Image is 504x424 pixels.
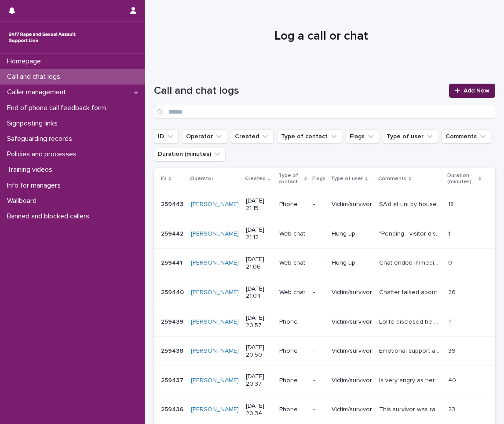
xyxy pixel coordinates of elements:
p: 39 [448,346,457,355]
p: Call and chat logs [4,73,67,81]
h1: Call and chat logs [154,85,444,97]
p: - [313,289,325,296]
p: 259437 [161,375,185,384]
p: Phone [279,347,306,355]
p: [DATE] 20:37 [246,373,272,388]
tr: 259442259442 [PERSON_NAME] [DATE] 21:12Web chat-Hung up"Pending - visitor disconnection""Pending ... [154,219,495,249]
p: 18 [448,199,456,208]
p: Comments [378,174,406,184]
p: Operator [190,174,213,184]
tr: 259437259437 [PERSON_NAME] [DATE] 20:37Phone-Victim/survivorIs very angry as her parents don't un... [154,366,495,395]
p: Phone [279,201,306,208]
button: ID [154,129,179,144]
a: [PERSON_NAME] [191,406,239,413]
h1: Log a call or chat [154,29,489,44]
p: Type of user [331,174,363,184]
p: Phone [279,377,306,384]
p: 1 [448,229,452,238]
a: [PERSON_NAME] [191,377,239,384]
p: This survivor was raped at a festival last weekend, when she did not have capacity to consent. We... [379,404,443,413]
p: 259436 [161,404,185,413]
p: [DATE] 21:04 [246,285,272,300]
tr: 259440259440 [PERSON_NAME] [DATE] 21:04Web chat-Victim/survivorChatter talked about police not pu... [154,278,495,307]
p: 4 [448,317,454,326]
button: Operator [182,129,227,144]
p: Is very angry as her parents don't understand why hasn't got over the sexual assault she encounte... [379,375,443,384]
a: Add New [449,84,495,98]
img: rhQMoQhaT3yELyF149Cw [7,29,77,46]
p: SA'd at uni by housemate/friend a few years ago [379,199,443,208]
p: - [313,377,325,384]
p: Banned and blocked callers [4,212,96,221]
p: Chatter talked about police not pursuing their rape and raised concerns around the perpetrator jo... [379,287,443,296]
p: Victim/survivor [332,377,372,384]
p: Hung up [332,259,372,267]
p: 259443 [161,199,185,208]
p: [DATE] 20:50 [246,344,272,359]
p: Wallboard [4,197,44,205]
p: - [313,318,325,326]
p: - [313,230,325,238]
p: [DATE] 20:57 [246,314,272,329]
p: Type of contact [278,171,302,187]
p: Lolite disclosed he was feeling down. He was sexually abused in his home country. He was very gra... [379,317,443,326]
a: [PERSON_NAME] [191,259,239,267]
p: Duration (minutes) [447,171,476,187]
p: 259442 [161,229,185,238]
p: 259440 [161,287,186,296]
p: Training videos [4,166,59,174]
p: Victim/survivor [332,201,372,208]
tr: 259438259438 [PERSON_NAME] [DATE] 20:50Phone-Victim/survivorEmotional support around retriggering... [154,336,495,366]
p: Signposting links [4,119,65,128]
p: 40 [448,375,458,384]
p: End of phone call feedback form [4,104,113,112]
p: Flags [312,174,325,184]
p: Created [245,174,266,184]
button: Flags [346,129,379,144]
p: Emotional support around retriggering after periods of relief. [379,346,443,355]
p: Safeguarding records [4,135,79,143]
p: 23 [448,404,457,413]
button: Comments [442,129,491,144]
p: 26 [448,287,457,296]
tr: 259439259439 [PERSON_NAME] [DATE] 20:57Phone-Victim/survivorLolite disclosed he was feeling down.... [154,307,495,337]
button: Created [231,129,274,144]
p: [DATE] 21:15 [246,197,272,212]
p: - [313,201,325,208]
p: [DATE] 21:06 [246,256,272,271]
p: ID [161,174,166,184]
p: Info for managers [4,181,68,190]
p: - [313,347,325,355]
input: Search [154,105,495,119]
p: Hung up [332,230,372,238]
span: Add New [464,88,489,94]
p: "Pending - visitor disconnection" [379,229,443,238]
p: 259438 [161,346,185,355]
tr: 259441259441 [PERSON_NAME] [DATE] 21:06Web chat-Hung upChat ended immediately after opening.Chat ... [154,248,495,278]
p: Victim/survivor [332,406,372,413]
button: Type of user [383,129,438,144]
p: Web chat [279,259,306,267]
p: 0 [448,258,454,267]
p: 259441 [161,258,184,267]
p: Phone [279,406,306,413]
button: Type of contact [277,129,342,144]
a: [PERSON_NAME] [191,289,239,296]
a: [PERSON_NAME] [191,230,239,238]
tr: 259443259443 [PERSON_NAME] [DATE] 21:15Phone-Victim/survivorSA'd at uni by housemate/friend a few... [154,190,495,219]
p: Chat ended immediately after opening. [379,258,443,267]
p: Victim/survivor [332,289,372,296]
p: - [313,406,325,413]
p: Homepage [4,57,48,66]
p: Web chat [279,230,306,238]
p: Phone [279,318,306,326]
a: [PERSON_NAME] [191,347,239,355]
p: Web chat [279,289,306,296]
p: Policies and processes [4,150,84,159]
p: Caller management [4,88,73,96]
p: - [313,259,325,267]
a: [PERSON_NAME] [191,318,239,326]
p: [DATE] 21:12 [246,226,272,241]
button: Duration (minutes) [154,147,226,161]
